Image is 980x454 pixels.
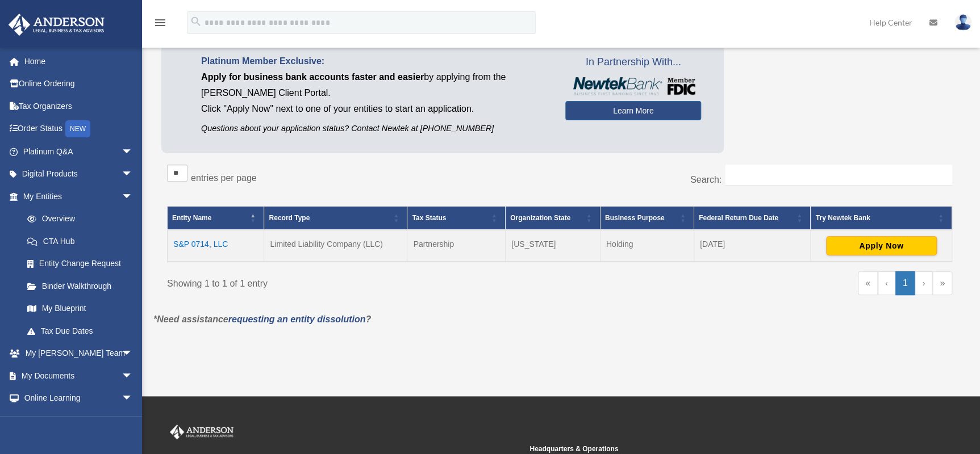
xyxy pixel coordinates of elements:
span: Federal Return Due Date [699,214,778,222]
p: Platinum Member Exclusive: [201,53,548,69]
a: Next [915,271,932,295]
a: Learn More [565,101,701,120]
a: Tax Due Dates [16,320,144,342]
a: Previous [878,271,895,295]
span: Entity Name [172,214,211,222]
a: Order StatusNEW [8,117,150,141]
td: S&P 0714, LLC [168,230,264,262]
a: My [PERSON_NAME] Teamarrow_drop_down [8,342,150,365]
td: [US_STATE] [506,230,600,262]
img: Anderson Advisors Platinum Portal [5,14,108,36]
a: Last [932,271,952,295]
span: Tax Status [412,214,446,222]
a: My Blueprint [16,297,144,320]
span: arrow_drop_down [122,364,144,388]
img: Anderson Advisors Platinum Portal [168,424,236,439]
span: arrow_drop_down [122,387,144,410]
a: My Documentsarrow_drop_down [8,364,150,387]
label: Search: [690,175,722,184]
img: User Pic [954,14,971,31]
a: Home [8,50,150,73]
th: Tax Status: Activate to sort [407,207,506,230]
p: Click "Apply Now" next to one of your entities to start an application. [201,101,548,117]
td: [DATE] [694,230,811,262]
a: Digital Productsarrow_drop_down [8,163,150,186]
a: Online Ordering [8,73,150,95]
a: menu [153,20,167,30]
img: NewtekBankLogoSM.png [571,77,695,95]
a: CTA Hub [16,230,144,253]
span: arrow_drop_down [122,163,144,186]
a: 1 [895,271,915,295]
span: Apply for business bank accounts faster and easier [201,72,424,82]
span: arrow_drop_down [122,409,144,432]
span: arrow_drop_down [122,185,144,208]
label: entries per page [191,173,257,183]
th: Business Purpose: Activate to sort [600,207,694,230]
span: Record Type [269,214,310,222]
a: Tax Organizers [8,95,150,117]
a: Platinum Q&Aarrow_drop_down [8,140,150,163]
a: Billingarrow_drop_down [8,409,150,432]
span: arrow_drop_down [122,140,144,163]
div: Try Newtek Bank [815,211,935,225]
a: My Entitiesarrow_drop_down [8,185,144,208]
td: Partnership [407,230,506,262]
td: Holding [600,230,694,262]
p: by applying from the [PERSON_NAME] Client Portal. [201,69,548,101]
span: arrow_drop_down [122,342,144,365]
i: search [190,15,202,28]
th: Entity Name: Activate to invert sorting [168,207,264,230]
th: Organization State: Activate to sort [506,207,600,230]
a: First [858,271,878,295]
p: Questions about your application status? Contact Newtek at [PHONE_NUMBER] [201,121,548,136]
th: Federal Return Due Date: Activate to sort [694,207,811,230]
button: Apply Now [826,236,937,255]
a: requesting an entity dissolution [228,314,366,324]
th: Record Type: Activate to sort [264,207,407,230]
i: menu [153,16,167,30]
div: NEW [65,120,90,137]
em: *Need assistance ? [153,314,371,324]
span: Organization State [510,214,570,222]
th: Try Newtek Bank : Activate to sort [811,207,952,230]
a: Entity Change Request [16,253,144,275]
a: Online Learningarrow_drop_down [8,387,150,410]
td: Limited Liability Company (LLC) [264,230,407,262]
span: Business Purpose [605,214,665,222]
span: In Partnership With... [565,53,701,72]
a: Binder Walkthrough [16,275,144,297]
div: Showing 1 to 1 of 1 entry [167,271,551,292]
a: Overview [16,208,139,230]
